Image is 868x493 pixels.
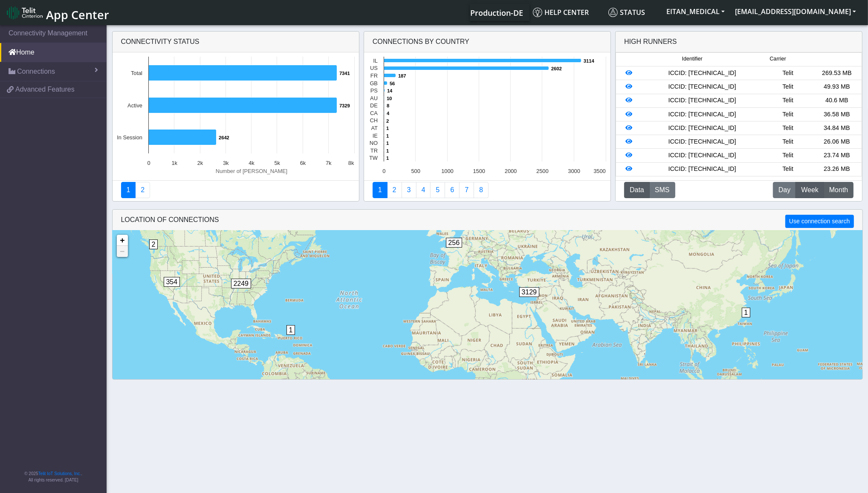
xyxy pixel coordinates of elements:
div: 26.06 MB [813,137,862,147]
text: 14 [387,88,393,93]
button: [EMAIL_ADDRESS][DOMAIN_NAME] [730,4,861,19]
text: 3114 [584,58,595,63]
a: Usage by Carrier [430,182,445,198]
div: 49.93 MB [813,82,862,92]
div: Connections By Country [364,32,610,52]
text: US [370,65,378,71]
div: 40.6 MB [813,96,862,105]
text: 2602 [551,66,562,71]
span: 3129 [519,287,540,297]
span: Week [801,185,819,195]
div: Telit [764,69,813,78]
div: 36.58 MB [813,110,862,119]
text: 1500 [473,168,485,174]
text: GB [370,80,378,86]
span: 354 [164,277,180,287]
a: App Center [7,3,108,22]
text: 4 [387,111,390,116]
text: TW [369,155,378,161]
span: 1 [742,308,751,317]
text: 1 [386,126,389,131]
text: AU [370,95,378,101]
span: 1 [286,325,295,335]
text: 500 [411,168,420,174]
div: 34.84 MB [813,124,862,133]
div: Telit [764,151,813,160]
span: App Center [46,7,109,23]
span: 2249 [231,279,252,288]
text: 0 [147,160,150,166]
text: 2500 [536,168,548,174]
text: 1 [386,148,389,153]
div: Connectivity status [113,32,359,52]
a: Zoom out [117,246,128,257]
text: NO [370,140,378,146]
a: 14 Days Trend [445,182,460,198]
span: 2 [149,239,158,249]
img: logo-telit-cinterion-gw-new.png [7,6,43,20]
text: 8 [387,103,389,108]
text: 1000 [441,168,453,174]
text: IL [373,58,378,64]
button: Use connection search [785,215,854,228]
div: ICCID: [TECHNICAL_ID] [641,96,764,105]
text: AT [371,125,378,131]
text: 4k [249,160,255,166]
text: 5k [274,160,280,166]
span: Day [778,185,790,195]
a: Carrier [387,182,402,198]
button: Week [796,182,824,198]
span: Month [829,185,848,195]
a: Deployment status [135,182,150,198]
text: 1 [386,133,389,138]
a: Not Connected for 30 days [474,182,489,198]
div: ICCID: [TECHNICAL_ID] [641,69,764,78]
a: Zero Session [459,182,474,198]
div: ICCID: [TECHNICAL_ID] [641,82,764,92]
img: knowledge.svg [533,8,542,17]
img: status.svg [608,8,618,17]
text: 0 [382,168,385,174]
text: DE [370,102,378,109]
text: CH [370,117,377,124]
span: Connections [17,66,55,77]
text: TR [370,147,378,154]
button: SMS [649,182,675,198]
text: Active [127,102,142,109]
div: Telit [764,82,813,92]
div: Telit [764,96,813,105]
button: EITAN_MEDICAL [661,4,730,19]
div: ICCID: [TECHNICAL_ID] [641,137,764,147]
div: 23.74 MB [813,151,862,160]
text: PS [370,87,378,94]
text: 3000 [568,168,580,174]
span: Carrier [770,55,786,63]
text: IE [373,133,378,139]
span: Production-DE [470,8,523,18]
div: High Runners [624,37,677,47]
text: In Session [117,134,142,141]
div: Telit [764,124,813,133]
div: 1 [286,325,295,351]
span: Help center [533,8,589,17]
text: 1 [386,141,389,146]
a: Connections By Carrier [416,182,431,198]
text: 8k [348,160,354,166]
text: 7k [325,160,331,166]
text: 10 [387,96,392,101]
text: 7329 [339,103,350,108]
text: FR [370,72,378,79]
button: Month [824,182,854,198]
span: Identifier [682,55,703,63]
span: 256 [446,238,463,248]
text: CA [370,110,378,116]
text: 1k [171,160,177,166]
a: Usage per Country [402,182,417,198]
a: Connectivity status [121,182,136,198]
a: Your current platform instance [470,4,523,21]
text: 7341 [339,71,350,76]
text: 3500 [593,168,605,174]
div: Telit [764,137,813,147]
a: Zoom in [117,235,128,246]
a: Status [605,4,661,21]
